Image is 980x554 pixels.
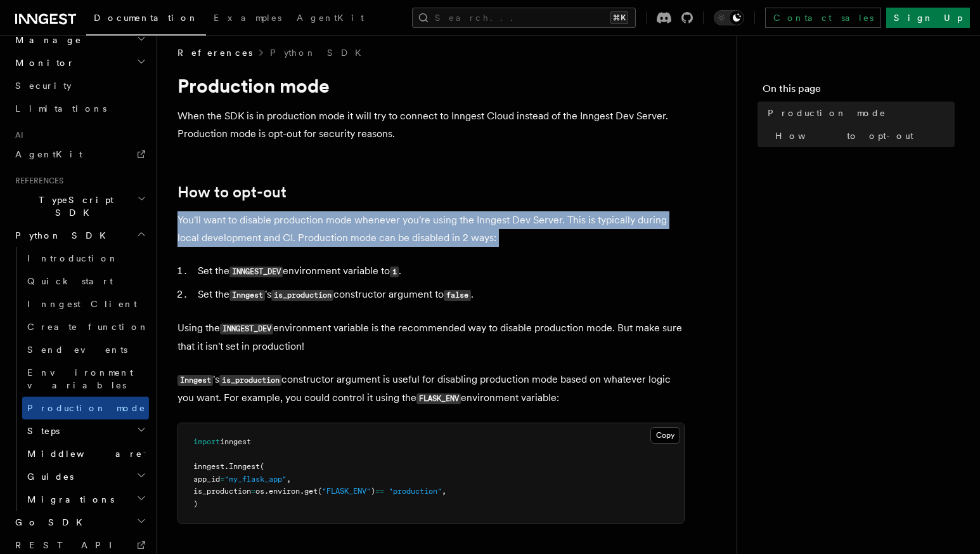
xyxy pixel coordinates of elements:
button: Steps [22,419,149,442]
span: Monitor [10,56,75,69]
span: inngest [220,437,251,446]
h4: On this page [763,81,955,102]
button: Search...⌘K [412,8,636,28]
span: Examples [214,13,281,23]
span: References [177,46,252,59]
span: . [224,462,229,471]
span: Production mode [768,107,886,119]
a: Send events [22,338,149,361]
span: Security [15,81,72,91]
a: Security [10,74,149,97]
a: Limitations [10,97,149,120]
code: 1 [390,267,399,277]
span: , [442,487,446,496]
button: TypeScript SDK [10,188,149,224]
a: Python SDK [270,46,369,59]
span: inngest [193,462,224,471]
code: Inngest [177,375,213,386]
span: Production mode [27,403,146,413]
span: import [193,437,220,446]
p: 's constructor argument is useful for disabling production mode based on whatever logic you want.... [177,371,685,407]
span: = [251,487,255,496]
code: INNGEST_DEV [229,267,283,277]
span: ( [318,487,322,496]
span: , [287,475,291,484]
span: Steps [22,425,60,437]
span: How to opt-out [775,129,913,142]
code: false [444,290,470,301]
a: Sign Up [886,8,970,28]
button: Guides [22,465,149,488]
code: is_production [271,290,333,301]
span: == [375,487,384,496]
a: Quick start [22,270,149,293]
span: References [10,176,63,186]
button: Go SDK [10,511,149,534]
span: REST API [15,540,123,550]
span: Migrations [22,493,114,506]
code: FLASK_ENV [416,393,461,404]
span: os.environ. [255,487,304,496]
span: ) [371,487,375,496]
span: Inngest Client [27,299,137,309]
a: Documentation [86,4,206,36]
code: Inngest [229,290,265,301]
a: AgentKit [10,143,149,166]
span: "production" [389,487,442,496]
span: Inngest [229,462,260,471]
code: is_production [219,375,281,386]
a: Inngest Client [22,293,149,315]
span: "my_flask_app" [224,475,287,484]
a: Examples [206,4,289,34]
span: app_id [193,475,220,484]
span: Documentation [94,13,198,23]
span: Introduction [27,253,119,263]
li: Set the 's constructor argument to . [194,286,685,304]
span: Middleware [22,447,143,460]
button: Toggle dark mode [714,10,744,25]
p: When the SDK is in production mode it will try to connect to Inngest Cloud instead of the Inngest... [177,107,685,143]
span: TypeScript SDK [10,194,137,219]
span: Environment variables [27,367,133,390]
span: AgentKit [297,13,364,23]
kbd: ⌘K [610,11,628,24]
h1: Production mode [177,74,685,97]
span: is_production [193,487,251,496]
span: "FLASK_ENV" [322,487,371,496]
a: Contact sales [765,8,881,28]
span: get [304,487,318,496]
span: AgentKit [15,149,82,159]
span: = [220,475,224,484]
button: Migrations [22,488,149,511]
span: Go SDK [10,516,90,529]
code: INNGEST_DEV [220,324,273,334]
span: AI [10,130,23,140]
a: Create function [22,315,149,338]
li: Set the environment variable to . [194,262,685,280]
p: You'll want to disable production mode whenever you're using the Inngest Dev Server. This is typi... [177,211,685,247]
span: ) [193,499,198,508]
a: How to opt-out [770,124,955,147]
a: Environment variables [22,361,149,397]
span: Manage [10,34,82,46]
span: Create function [27,322,149,332]
span: Python SDK [10,229,113,242]
a: Production mode [22,397,149,419]
span: ( [260,462,264,471]
span: Send events [27,345,127,355]
button: Manage [10,29,149,51]
p: Using the environment variable is the recommended way to disable production mode. But make sure t... [177,319,685,355]
span: Limitations [15,103,106,114]
button: Monitor [10,51,149,74]
a: Introduction [22,247,149,270]
div: Python SDK [10,247,149,511]
a: How to opt-out [177,183,287,201]
button: Middleware [22,442,149,465]
a: Production mode [763,102,955,124]
span: Quick start [27,276,113,286]
button: Copy [650,427,680,444]
a: AgentKit [289,4,371,34]
span: Guides [22,470,74,483]
button: Python SDK [10,224,149,247]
